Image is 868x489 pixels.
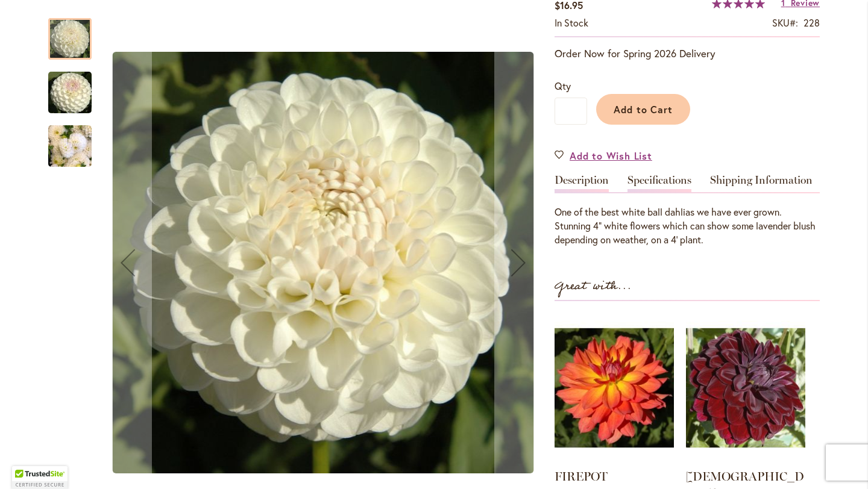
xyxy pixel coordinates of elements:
img: L'ANCRESSE [27,64,113,122]
div: L'ANCRESSE [48,60,104,113]
strong: SKU [772,16,798,29]
p: Order Now for Spring 2026 Delivery [555,46,820,61]
div: 228 [804,16,820,30]
span: Add to Wish List [570,149,652,163]
img: L'ANCRESSE [113,52,534,473]
span: Add to Cart [614,103,673,116]
iframe: Launch Accessibility Center [9,446,43,480]
button: Add to Cart [596,94,690,125]
div: L'ANCRESSE [48,6,104,60]
img: L'ANCRESSE [48,117,92,175]
span: In stock [555,16,588,29]
a: Add to Wish List [555,149,652,163]
a: Shipping Information [710,175,813,192]
div: L'ANCRESSE [48,113,92,167]
div: Detailed Product Info [555,175,820,247]
a: Specifications [627,175,691,192]
div: Availability [555,16,588,30]
span: Qty [555,79,571,92]
a: FIREPOT [555,469,608,484]
img: FIREPOT [555,313,674,463]
img: VOODOO [686,313,805,463]
a: Description [555,175,609,192]
div: One of the best white ball dahlias we have ever grown. Stunning 4" white flowers which can show s... [555,205,820,247]
strong: Great with... [555,276,632,296]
